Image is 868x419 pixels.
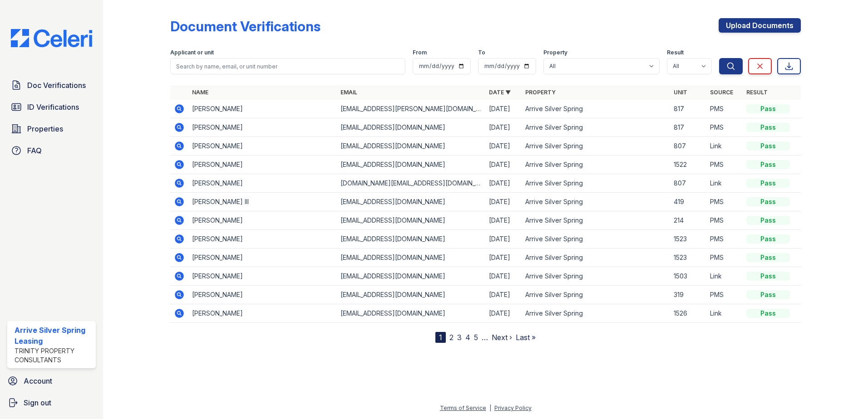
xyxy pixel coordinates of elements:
[522,304,670,323] td: Arrive Silver Spring
[710,89,733,96] a: Source
[494,404,532,411] a: Privacy Policy
[746,216,790,225] div: Pass
[465,333,470,342] a: 4
[457,333,462,342] a: 3
[188,118,337,137] td: [PERSON_NAME]
[746,253,790,262] div: Pass
[337,100,485,118] td: [EMAIL_ADDRESS][PERSON_NAME][DOMAIN_NAME]
[188,267,337,286] td: [PERSON_NAME]
[543,49,567,56] label: Property
[192,89,208,96] a: Name
[337,304,485,323] td: [EMAIL_ADDRESS][DOMAIN_NAME]
[670,304,706,323] td: 1526
[522,248,670,267] td: Arrive Silver Spring
[522,267,670,286] td: Arrive Silver Spring
[7,76,96,94] a: Doc Verifications
[746,123,790,132] div: Pass
[4,394,99,412] a: Sign out
[706,118,743,137] td: PMS
[188,211,337,230] td: [PERSON_NAME]
[706,211,743,230] td: PMS
[7,98,96,116] a: ID Verifications
[27,123,63,134] span: Properties
[746,179,790,188] div: Pass
[667,49,684,56] label: Result
[188,100,337,118] td: [PERSON_NAME]
[485,174,522,193] td: [DATE]
[337,267,485,286] td: [EMAIL_ADDRESS][DOMAIN_NAME]
[670,118,706,137] td: 817
[670,156,706,174] td: 1522
[485,267,522,286] td: [DATE]
[482,332,488,343] span: …
[706,248,743,267] td: PMS
[706,267,743,286] td: Link
[188,137,337,156] td: [PERSON_NAME]
[706,156,743,174] td: PMS
[746,272,790,281] div: Pass
[525,89,556,96] a: Property
[188,230,337,248] td: [PERSON_NAME]
[27,102,79,112] span: ID Verifications
[170,49,214,56] label: Applicant or unit
[188,174,337,193] td: [PERSON_NAME]
[337,248,485,267] td: [EMAIL_ADDRESS][DOMAIN_NAME]
[7,120,96,138] a: Properties
[670,230,706,248] td: 1523
[188,286,337,304] td: [PERSON_NAME]
[746,197,790,206] div: Pass
[485,248,522,267] td: [DATE]
[516,333,536,342] a: Last »
[485,230,522,248] td: [DATE]
[170,18,321,34] div: Document Verifications
[706,286,743,304] td: PMS
[670,248,706,267] td: 1523
[746,309,790,318] div: Pass
[485,137,522,156] td: [DATE]
[337,137,485,156] td: [EMAIL_ADDRESS][DOMAIN_NAME]
[706,193,743,211] td: PMS
[746,89,768,96] a: Result
[413,49,427,56] label: From
[485,286,522,304] td: [DATE]
[15,346,92,365] div: Trinity Property Consultants
[746,234,790,244] div: Pass
[522,193,670,211] td: Arrive Silver Spring
[719,18,801,33] a: Upload Documents
[706,137,743,156] td: Link
[24,397,51,408] span: Sign out
[706,304,743,323] td: Link
[670,100,706,118] td: 817
[27,145,42,156] span: FAQ
[435,332,446,343] div: 1
[485,193,522,211] td: [DATE]
[7,141,96,160] a: FAQ
[485,304,522,323] td: [DATE]
[522,100,670,118] td: Arrive Silver Spring
[27,80,86,91] span: Doc Verifications
[485,156,522,174] td: [DATE]
[489,404,491,411] div: |
[337,174,485,193] td: [DOMAIN_NAME][EMAIL_ADDRESS][DOMAIN_NAME]
[170,58,405,74] input: Search by name, email, or unit number
[522,137,670,156] td: Arrive Silver Spring
[188,193,337,211] td: [PERSON_NAME] III
[746,160,790,169] div: Pass
[522,118,670,137] td: Arrive Silver Spring
[674,89,687,96] a: Unit
[188,156,337,174] td: [PERSON_NAME]
[337,286,485,304] td: [EMAIL_ADDRESS][DOMAIN_NAME]
[522,230,670,248] td: Arrive Silver Spring
[337,156,485,174] td: [EMAIL_ADDRESS][DOMAIN_NAME]
[440,404,486,411] a: Terms of Service
[337,118,485,137] td: [EMAIL_ADDRESS][DOMAIN_NAME]
[478,49,485,56] label: To
[485,211,522,230] td: [DATE]
[24,375,52,386] span: Account
[474,333,478,342] a: 5
[670,193,706,211] td: 419
[4,29,99,47] img: CE_Logo_Blue-a8612792a0a2168367f1c8372b55b34899dd931a85d93a1a3d3e32e68fde9ad4.png
[522,156,670,174] td: Arrive Silver Spring
[670,137,706,156] td: 807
